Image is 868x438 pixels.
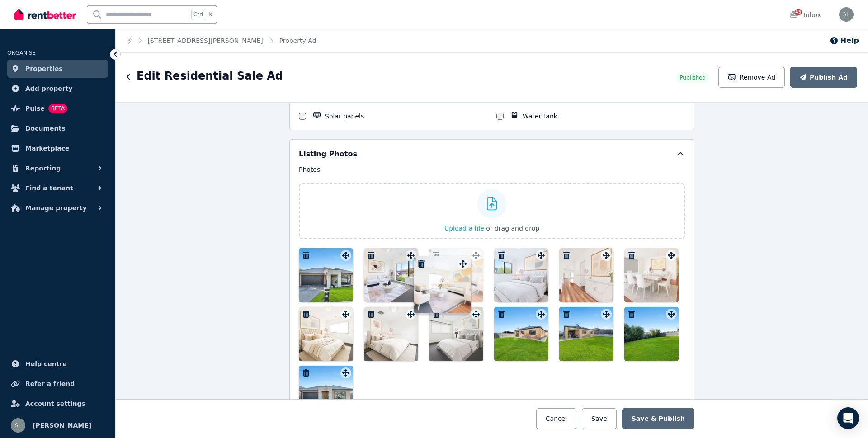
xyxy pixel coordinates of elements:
a: Marketplace [7,139,108,157]
img: Sunny Lu [839,7,854,22]
span: Properties [25,63,63,74]
span: 45 [795,9,802,15]
h5: Listing Photos [299,149,357,160]
button: Publish Ad [790,67,857,88]
span: Pulse [25,103,45,114]
a: Documents [7,119,108,137]
a: Property Ad [279,37,316,44]
span: Refer a friend [25,378,75,389]
a: Add property [7,80,108,98]
a: Account settings [7,395,108,413]
span: k [209,11,212,18]
div: Inbox [789,10,821,19]
span: Account settings [25,398,85,409]
img: RentBetter [14,8,76,21]
span: Reporting [25,163,61,174]
a: [STREET_ADDRESS][PERSON_NAME] [148,37,263,44]
label: Water tank [523,112,557,121]
span: Upload a file [444,225,484,232]
button: Help [830,35,859,46]
span: ORGANISE [7,50,36,56]
p: Photos [299,165,685,174]
a: Properties [7,60,108,78]
span: or drag and drop [486,225,539,232]
button: Save [582,408,616,429]
button: Save & Publish [622,408,694,429]
label: Solar panels [325,112,364,121]
span: BETA [48,104,67,113]
span: Add property [25,83,73,94]
h1: Edit Residential Sale Ad [137,69,283,83]
div: Open Intercom Messenger [837,407,859,429]
button: Upload a file or drag and drop [444,224,539,233]
span: Ctrl [191,9,205,20]
button: Reporting [7,159,108,177]
button: Manage property [7,199,108,217]
span: Published [679,74,706,81]
button: Find a tenant [7,179,108,197]
a: Help centre [7,355,108,373]
span: Marketplace [25,143,69,154]
span: Help centre [25,358,67,369]
span: Documents [25,123,66,134]
img: Sunny Lu [11,418,25,433]
nav: Breadcrumb [116,29,327,52]
span: Manage property [25,203,87,213]
span: [PERSON_NAME] [33,420,91,431]
span: Find a tenant [25,183,73,193]
a: PulseBETA [7,99,108,118]
button: Remove Ad [718,67,785,88]
button: Cancel [536,408,576,429]
a: Refer a friend [7,375,108,393]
